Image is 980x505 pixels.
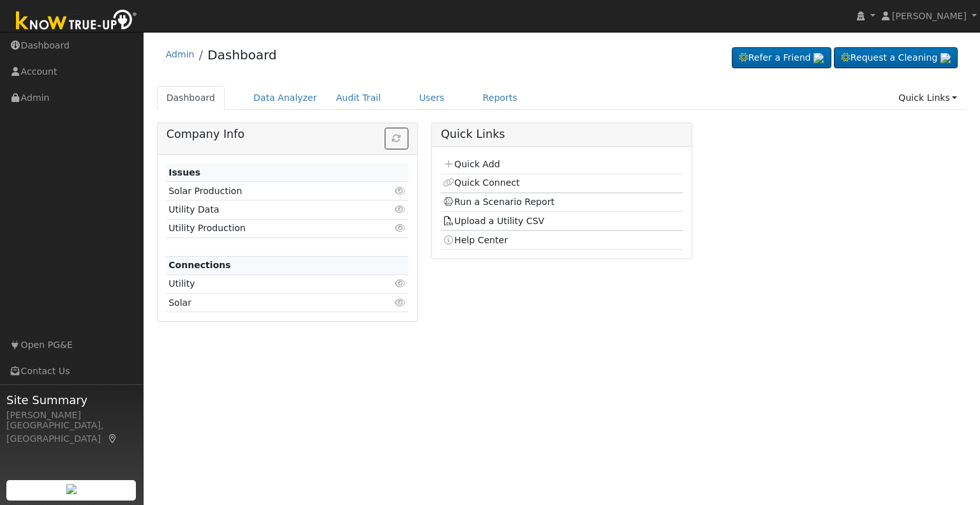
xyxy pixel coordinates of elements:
a: Map [107,433,119,444]
td: Utility Data [167,200,369,219]
div: [PERSON_NAME] [6,409,137,422]
a: Dashboard [207,47,277,63]
a: Admin [166,49,195,59]
span: [PERSON_NAME] [892,11,967,21]
td: Solar [167,294,369,312]
td: Utility [167,275,369,293]
h5: Company Info [167,128,408,141]
strong: Connections [168,260,231,270]
a: Request a Cleaning [834,47,958,69]
i: Click to view [395,279,406,288]
img: Know True-Up [10,7,144,36]
i: Click to view [395,223,406,232]
span: Site Summary [6,391,137,409]
i: Click to view [395,205,406,214]
h5: Quick Links [441,128,683,141]
a: Refer a Friend [732,47,831,69]
td: Solar Production [167,182,369,200]
a: Reports [473,86,527,110]
img: retrieve [66,484,77,494]
a: Upload a Utility CSV [443,216,544,226]
img: retrieve [813,53,824,63]
img: retrieve [940,53,951,63]
a: Dashboard [157,86,225,110]
a: Quick Connect [443,177,519,188]
i: Click to view [395,298,406,307]
a: Users [410,86,454,110]
div: [GEOGRAPHIC_DATA], [GEOGRAPHIC_DATA] [6,419,137,446]
a: Help Center [443,235,508,245]
a: Quick Add [443,159,500,169]
a: Audit Trail [327,86,390,110]
i: Click to view [395,186,406,195]
a: Data Analyzer [244,86,327,110]
a: Quick Links [889,86,967,110]
a: Run a Scenario Report [443,197,554,207]
td: Utility Production [167,219,369,237]
strong: Issues [168,167,200,177]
